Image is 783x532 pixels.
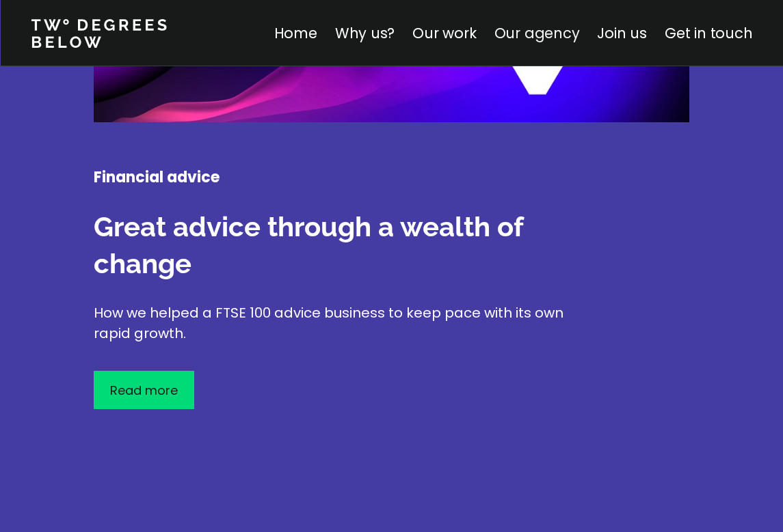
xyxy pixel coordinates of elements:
[94,167,572,188] h4: Financial advice
[412,23,476,43] a: Our work
[94,208,572,282] h3: Great advice through a wealth of change
[274,23,317,43] a: Home
[494,23,579,43] a: Our agency
[94,303,572,344] p: How we helped a FTSE 100 advice business to keep pace with its own rapid growth.
[597,23,647,43] a: Join us
[110,381,178,400] p: Read more
[665,23,752,43] a: Get in touch
[334,23,395,43] a: Why us?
